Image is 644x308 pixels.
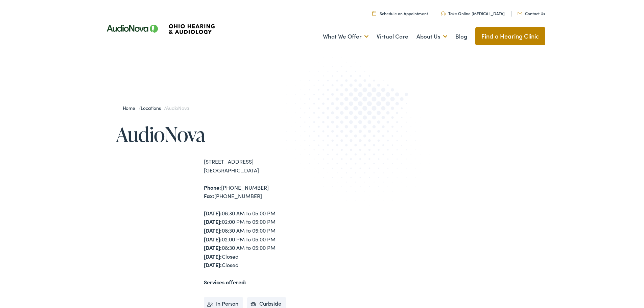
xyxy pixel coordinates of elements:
div: 08:30 AM to 05:00 PM 02:00 PM to 05:00 PM 08:30 AM to 05:00 PM 02:00 PM to 05:00 PM 08:30 AM to 0... [204,209,322,269]
a: Home [123,104,139,111]
div: [STREET_ADDRESS] [GEOGRAPHIC_DATA] [204,157,322,174]
a: About Us [416,24,447,49]
a: Find a Hearing Clinic [475,27,545,45]
span: AudioNova [166,104,189,111]
strong: [DATE]: [204,261,222,268]
strong: [DATE]: [204,227,222,234]
a: Schedule an Appointment [372,10,428,16]
div: [PHONE_NUMBER] [PHONE_NUMBER] [204,183,322,200]
strong: Fax: [204,192,214,199]
span: / / [123,104,189,111]
strong: [DATE]: [204,244,222,251]
a: Locations [141,104,164,111]
img: Headphones icone to schedule online hearing test in Cincinnati, OH [441,11,446,16]
a: Virtual Care [377,24,408,49]
a: Blog [455,24,467,49]
a: What We Offer [323,24,368,49]
strong: [DATE]: [204,253,222,260]
a: Take Online [MEDICAL_DATA] [441,10,505,16]
strong: Phone: [204,184,221,191]
strong: [DATE]: [204,218,222,225]
strong: [DATE]: [204,209,222,217]
img: Mail icon representing email contact with Ohio Hearing in Cincinnati, OH [518,12,522,15]
strong: [DATE]: [204,235,222,243]
h1: AudioNova [116,123,322,145]
strong: Services offered: [204,278,246,286]
img: Calendar Icon to schedule a hearing appointment in Cincinnati, OH [372,11,376,16]
a: Contact Us [518,10,545,16]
